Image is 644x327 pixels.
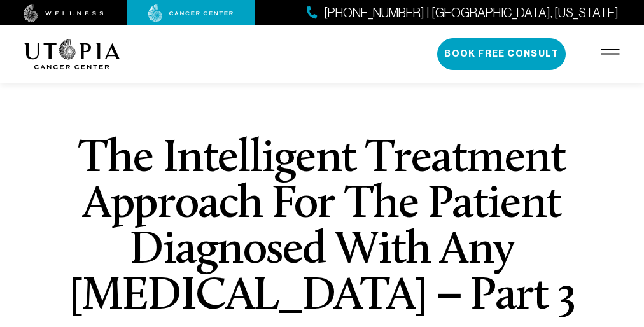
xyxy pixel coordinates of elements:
[324,4,619,22] span: [PHONE_NUMBER] | [GEOGRAPHIC_DATA], [US_STATE]
[24,39,120,69] img: logo
[437,38,566,70] button: Book Free Consult
[307,4,619,22] a: [PHONE_NUMBER] | [GEOGRAPHIC_DATA], [US_STATE]
[24,4,104,22] img: wellness
[69,137,576,320] h1: The Intelligent Treatment Approach For The Patient Diagnosed With Any [MEDICAL_DATA] – Part 3
[148,4,234,22] img: cancer center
